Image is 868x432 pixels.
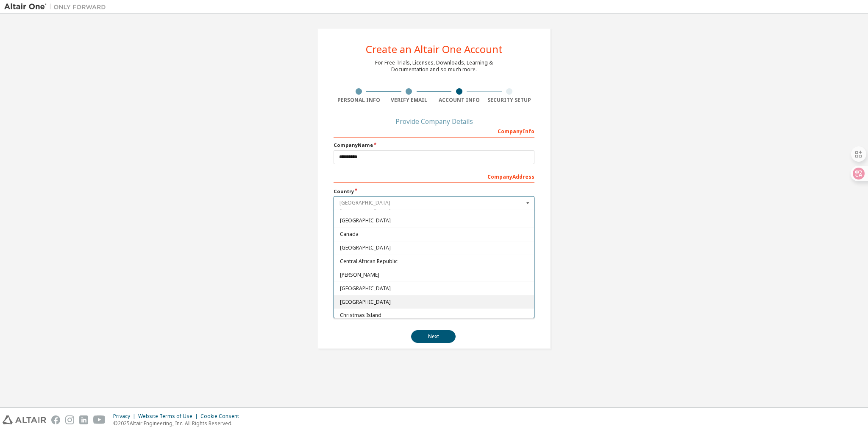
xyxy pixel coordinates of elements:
[340,218,529,223] span: [GEOGRAPHIC_DATA]
[366,44,503,54] div: Create an Altair One Account
[340,272,529,278] span: [PERSON_NAME]
[334,169,534,183] div: Company Address
[384,97,434,104] div: Verify Email
[79,415,88,424] img: linkedin.svg
[375,59,493,73] div: For Free Trials, Licenses, Downloads, Learning & Documentation and so much more.
[411,330,456,343] button: Next
[334,97,384,104] div: Personal Info
[334,124,534,137] div: Company Info
[138,413,200,420] div: Website Terms of Use
[3,415,46,424] img: altair_logo.svg
[334,119,534,124] div: Provide Company Details
[340,205,529,210] span: [GEOGRAPHIC_DATA]
[340,232,529,237] span: Canada
[51,415,60,424] img: facebook.svg
[113,413,138,420] div: Privacy
[200,413,244,420] div: Cookie Consent
[93,415,106,424] img: youtube.svg
[340,259,529,264] span: Central African Republic
[434,97,484,104] div: Account Info
[334,142,534,149] label: Company Name
[65,415,74,424] img: instagram.svg
[340,286,529,291] span: [GEOGRAPHIC_DATA]
[484,97,535,104] div: Security Setup
[4,3,110,11] img: Altair One
[113,420,244,427] p: © 2025 Altair Engineering, Inc. All Rights Reserved.
[340,245,529,250] span: [GEOGRAPHIC_DATA]
[334,188,534,195] label: Country
[340,299,529,304] span: [GEOGRAPHIC_DATA]
[340,313,529,318] span: Christmas Island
